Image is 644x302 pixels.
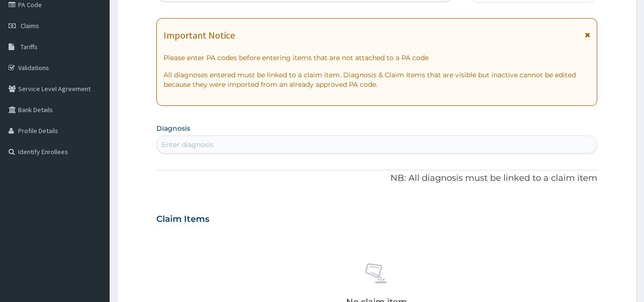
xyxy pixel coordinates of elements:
[20,42,38,51] span: Tariffs
[20,21,39,30] span: Claims
[164,70,591,89] p: All diagnoses entered must be linked to a claim item. Diagnosis & Claim Items that are visible bu...
[162,140,214,149] div: Enter diagnosis
[156,124,190,133] label: Diagnosis
[164,30,235,41] h1: Important Notice
[156,172,598,185] p: NB: All diagnosis must be linked to a claim item
[164,53,591,62] p: Please enter PA codes before entering items that are not attached to a PA code
[156,214,209,225] h3: Claim Items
